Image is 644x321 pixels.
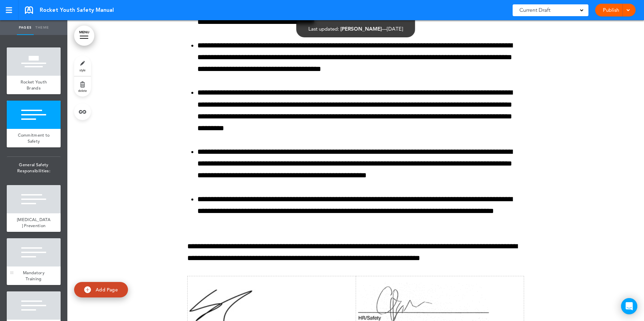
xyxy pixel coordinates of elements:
img: add.svg [84,286,91,293]
span: [PERSON_NAME] [341,26,382,32]
span: delete [78,88,87,93]
span: Rocket Youth Safety Manual [40,6,114,14]
span: Add Page [96,287,118,293]
span: Current Draft [519,5,550,15]
a: MENU [74,26,94,46]
span: [DATE] [387,26,403,32]
span: style [79,68,86,72]
span: Rocket Youth Brands [21,79,47,91]
a: Theme [34,20,51,35]
span: Commitment to Safety [18,132,50,144]
a: [MEDICAL_DATA] Prevention [7,213,61,232]
span: Last updated: [309,26,339,32]
span: [MEDICAL_DATA] Prevention [17,217,51,228]
a: Rocket Youth Brands [7,76,61,94]
span: General Safety Responsibilities: [7,157,61,179]
a: Pages [17,20,34,35]
a: style [74,56,91,76]
span: Mandatory Training [23,270,44,282]
a: Commitment to Safety [7,129,61,147]
a: Publish [600,4,621,16]
a: delete [74,76,91,97]
div: — [309,26,403,31]
div: Open Intercom Messenger [621,298,637,314]
a: Mandatory Training [7,266,61,285]
a: Add Page [74,282,128,298]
